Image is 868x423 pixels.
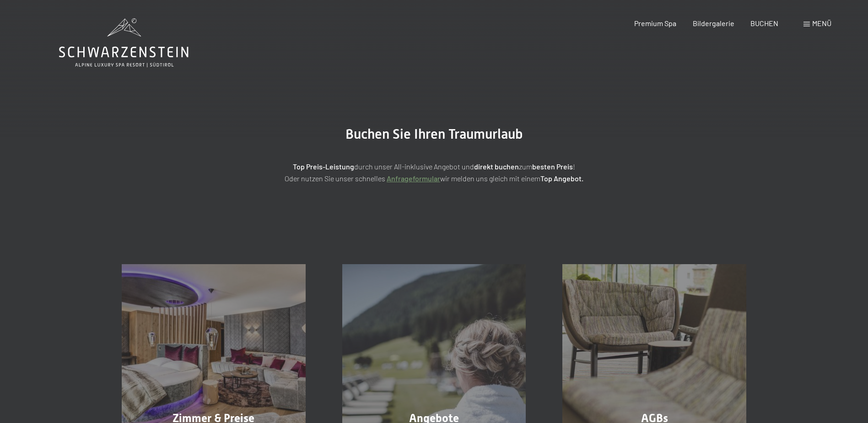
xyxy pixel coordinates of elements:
[293,162,354,171] strong: Top Preis-Leistung
[634,19,676,27] a: Premium Spa
[345,126,523,142] span: Buchen Sie Ihren Traumurlaub
[812,19,831,27] span: Menü
[693,19,734,27] a: Bildergalerie
[540,174,583,183] strong: Top Angebot.
[205,161,663,184] p: durch unser All-inklusive Angebot und zum ! Oder nutzen Sie unser schnelles wir melden uns gleich...
[387,174,440,183] a: Anfrageformular
[532,162,573,171] strong: besten Preis
[750,19,778,27] a: BUCHEN
[474,162,519,171] strong: direkt buchen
